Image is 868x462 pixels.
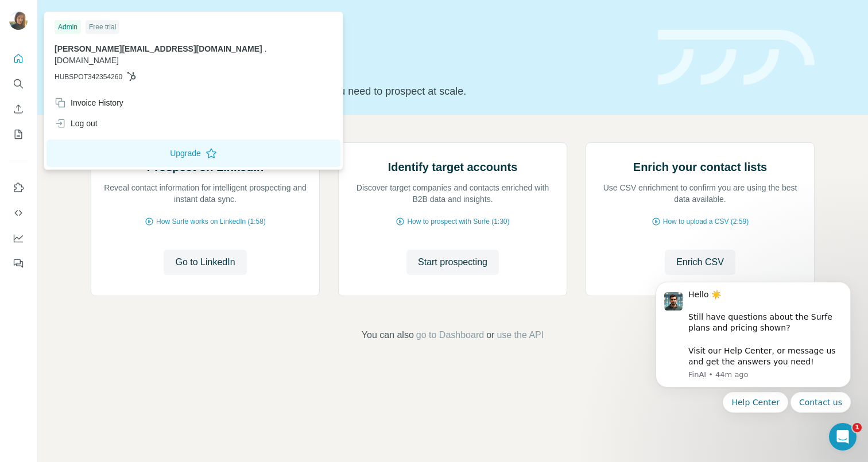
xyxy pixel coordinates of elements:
[55,118,98,129] div: Log out
[55,20,81,34] div: Admin
[86,20,119,34] div: Free trial
[663,216,749,227] span: How to upload a CSV (2:59)
[9,177,28,198] button: Use Surfe on LinkedIn
[103,182,308,205] p: Reveal contact information for intelligent prospecting and instant data sync.
[9,99,28,119] button: Enrich CSV
[9,73,28,94] button: Search
[55,44,262,53] span: [PERSON_NAME][EMAIL_ADDRESS][DOMAIN_NAME]
[9,48,28,69] button: Quick start
[91,83,644,99] p: Pick your starting point and we’ll provide everything you need to prospect at scale.
[852,423,862,432] span: 1
[407,216,509,227] span: How to prospect with Surfe (1:30)
[9,11,28,30] img: Avatar
[418,255,487,269] span: Start prospecting
[416,328,484,342] button: go to Dashboard
[164,250,246,275] button: Go to LinkedIn
[55,56,119,65] span: [DOMAIN_NAME]
[497,328,544,342] button: use the API
[9,253,28,274] button: Feedback
[486,328,494,342] span: or
[829,423,857,451] iframe: Intercom live chat
[362,328,414,342] span: You can also
[91,21,644,33] div: Quick start
[388,159,518,175] h2: Identify target accounts
[46,139,340,167] button: Upgrade
[633,159,767,175] h2: Enrich your contact lists
[638,244,868,431] iframe: Intercom notifications message
[598,182,803,205] p: Use CSV enrichment to confirm you are using the best data available.
[9,203,28,223] button: Use Surfe API
[91,53,644,76] h1: Let’s prospect together
[406,250,499,275] button: Start prospecting
[55,97,123,108] div: Invoice History
[156,216,266,227] span: How Surfe works on LinkedIn (1:58)
[658,30,815,86] img: banner
[9,124,28,145] button: My lists
[265,44,267,53] span: .
[350,182,555,205] p: Discover target companies and contacts enriched with B2B data and insights.
[175,255,235,269] span: Go to LinkedIn
[55,72,122,82] span: HUBSPOT342354260
[9,228,28,249] button: Dashboard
